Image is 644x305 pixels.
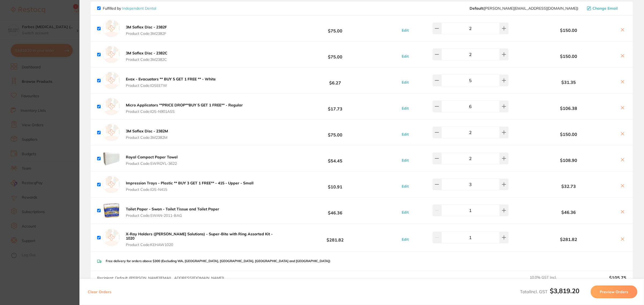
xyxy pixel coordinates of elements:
[126,77,216,81] b: Evax - Evacuators ** BUY 5 GET 1 FREE ** - White
[124,181,255,192] button: Impression Trays - Plastic ** BUY 3 GET 1 FREE** - 415 - Upper - Small Product Code:IDS-N415
[106,259,330,263] p: Free delivery for orders above $300 (Excluding WA, [GEOGRAPHIC_DATA], [GEOGRAPHIC_DATA], [GEOGRAP...
[400,184,410,189] button: Edit
[126,232,273,241] b: X-Ray Holders ([PERSON_NAME] Solutions) - Super-Bite with Ring Assorted Kit - 1020
[126,155,178,159] b: Royal Compact Paper Towel
[126,161,178,166] span: Product Code: SWROYL-3622
[400,158,410,163] button: Edit
[86,285,113,298] button: Clear Orders
[126,109,243,114] span: Product Code: IDS-N901ASS
[126,103,243,107] b: Micro Applicators **PRICE DROP**BUY 5 GET 1 FREE** - Regular
[126,135,168,140] span: Product Code: 3M2382M
[103,20,120,37] img: empty.jpg
[521,158,617,163] b: $108.90
[282,76,388,85] b: $6.27
[580,275,626,287] output: $105.75
[103,150,120,167] img: OWRzdmxkaA
[521,28,617,33] b: $150.00
[400,237,410,242] button: Edit
[521,237,617,242] b: $281.82
[521,54,617,59] b: $150.00
[126,187,254,192] span: Product Code: IDS-N415
[103,72,120,89] img: empty.jpg
[103,46,120,63] img: empty.jpg
[282,50,388,59] b: $75.00
[521,132,617,137] b: $150.00
[521,106,617,111] b: $106.38
[126,181,254,185] b: Impression Trays - Plastic ** BUY 3 GET 1 FREE** - 415 - Upper - Small
[122,6,156,11] a: Independent Dental
[521,210,617,215] b: $46.36
[124,129,170,140] button: 3M Soflex Disc - 2382M Product Code:3M2382M
[521,80,617,85] b: $31.35
[126,31,167,36] span: Product Code: 3M2382F
[282,102,388,111] b: $17.73
[124,25,169,36] button: 3M Soflex Disc - 2382F Product Code:3M2382F
[103,98,120,115] img: empty.jpg
[282,128,388,137] b: $75.00
[400,132,410,137] button: Edit
[592,6,618,10] span: Change Email
[124,207,221,218] button: Toilet Paper - Swan - Toilet Tissue and Toilet Paper Product Code:SWAN-2011-BAG
[126,207,219,211] b: Toilet Paper - Swan - Toilet Tissue and Toilet Paper
[126,83,216,88] span: Product Code: IDSEETW
[124,155,179,166] button: Royal Compact Paper Towel Product Code:SWROYL-3622
[103,176,120,193] img: empty.jpg
[126,51,167,55] b: 3M Soflex Disc - 2382C
[400,210,410,215] button: Edit
[126,57,167,62] span: Product Code: 3M2382C
[282,24,388,34] b: $75.00
[103,202,120,219] img: ZHQ0MmtoMg
[521,184,617,189] b: $32.73
[550,287,579,295] b: $3,819.20
[400,106,410,111] button: Edit
[282,233,388,243] b: $281.82
[282,206,388,215] b: $46.36
[520,289,579,294] span: Total Incl. GST
[103,6,156,10] p: Fulfilled by
[591,285,637,298] button: Preview Orders
[470,6,483,11] b: Default
[124,51,169,62] button: 3M Soflex Disc - 2382C Product Code:3M2382C
[400,54,410,59] button: Edit
[103,229,120,246] img: empty.jpg
[103,124,120,141] img: empty.jpg
[126,25,167,29] b: 3M Soflex Disc - 2382F
[97,276,224,280] span: Recipient: Default ( [PERSON_NAME][EMAIL_ADDRESS][DOMAIN_NAME] )
[585,6,626,11] button: Change Email
[124,77,217,88] button: Evax - Evacuators ** BUY 5 GET 1 FREE ** - White Product Code:IDSEETW
[124,103,244,114] button: Micro Applicators **PRICE DROP**BUY 5 GET 1 FREE** - Regular Product Code:IDS-N901ASS
[124,232,282,247] button: X-Ray Holders ([PERSON_NAME] Solutions) - Super-Bite with Ring Assorted Kit - 1020 Product Code:K...
[282,154,388,163] b: $54.45
[400,80,410,85] button: Edit
[126,129,168,133] b: 3M Soflex Disc - 2382M
[400,28,410,33] button: Edit
[282,180,388,189] b: $10.91
[126,213,219,218] span: Product Code: SWAN-2011-BAG
[126,243,281,247] span: Product Code: KEHAW1020
[530,275,576,287] span: 10.0 % GST Incl.
[470,6,578,10] span: lisa@independentdental.com.au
